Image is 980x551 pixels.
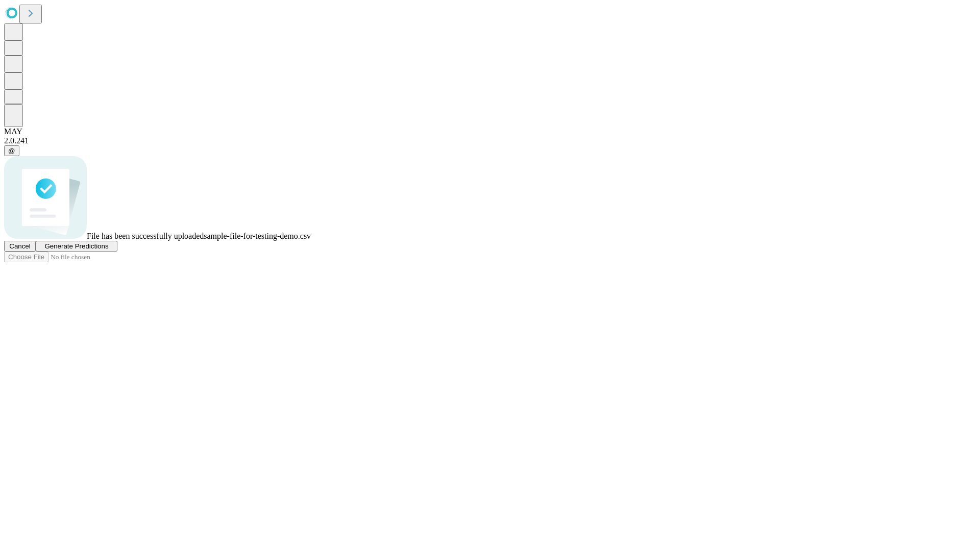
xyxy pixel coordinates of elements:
button: Generate Predictions [36,241,117,252]
span: Generate Predictions [44,242,108,250]
span: Cancel [9,242,31,250]
div: 2.0.241 [4,136,976,145]
button: Cancel [4,241,36,252]
span: @ [8,147,15,155]
div: MAY [4,127,976,136]
button: @ [4,145,19,156]
span: sample-file-for-testing-demo.csv [204,232,311,240]
span: File has been successfully uploaded [87,232,204,240]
